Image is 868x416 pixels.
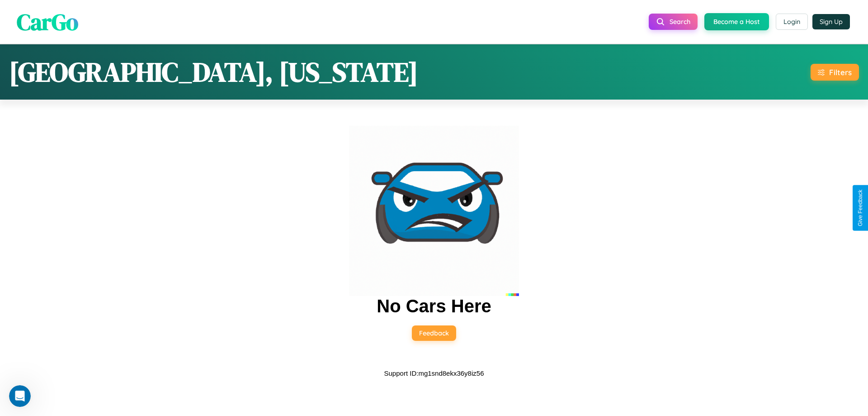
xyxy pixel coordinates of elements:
span: Search [670,18,690,26]
img: car [349,126,519,296]
button: Filters [811,64,859,81]
iframe: Intercom live chat [9,385,31,407]
span: CarGo [17,6,78,37]
button: Search [649,14,698,30]
p: Support ID: mg1snd8ekx36y8iz56 [384,367,484,379]
h1: [GEOGRAPHIC_DATA], [US_STATE] [9,53,418,91]
button: Login [776,14,808,30]
button: Feedback [412,325,456,341]
h2: No Cars Here [377,296,491,316]
button: Sign Up [812,14,850,29]
div: Give Feedback [857,190,863,226]
button: Become a Host [704,13,769,30]
div: Filters [829,67,852,77]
